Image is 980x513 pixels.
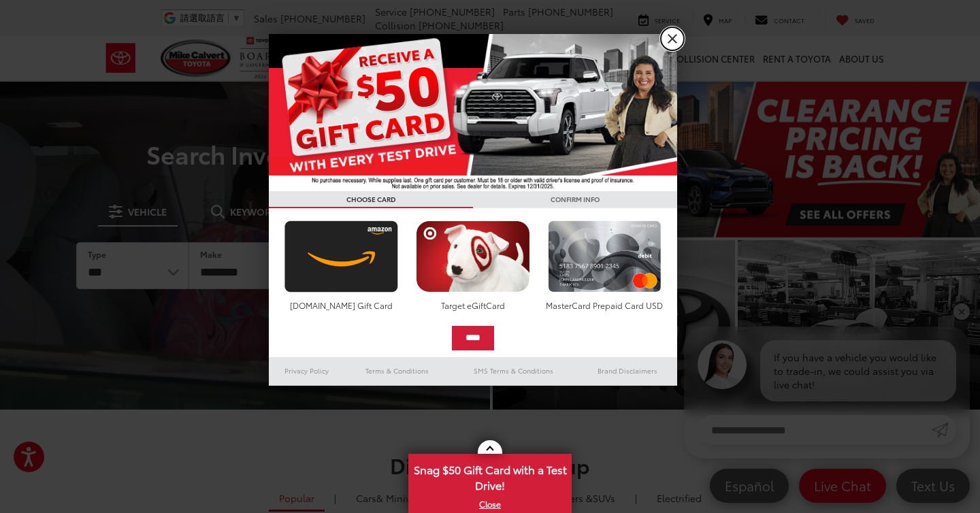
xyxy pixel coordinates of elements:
img: mastercard.png [544,220,665,293]
a: Privacy Policy [269,363,345,379]
h3: CHOOSE CARD [269,191,473,208]
a: Terms & Conditions [345,363,449,379]
img: amazoncard.png [281,220,402,293]
h3: CONFIRM INFO [473,191,677,208]
div: MasterCard Prepaid Card USD [544,299,665,311]
div: [DOMAIN_NAME] Gift Card [281,299,402,311]
img: targetcard.png [412,220,533,293]
a: SMS Terms & Conditions [449,363,578,379]
span: Snag $50 Gift Card with a Test Drive! [410,455,570,497]
a: Brand Disclaimers [578,363,677,379]
div: Target eGiftCard [412,299,533,311]
img: 55838_top_625864.jpg [269,34,677,191]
